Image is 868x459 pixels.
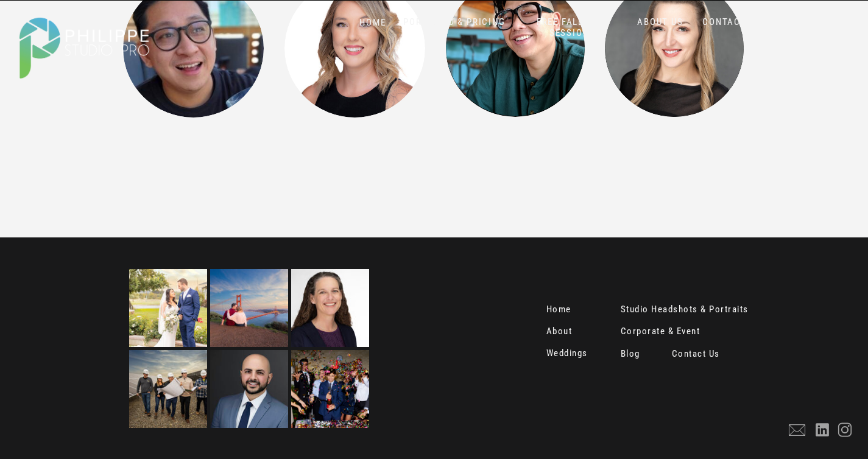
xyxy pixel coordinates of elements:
a: HOME [347,17,399,29]
a: CONTACT [700,16,750,28]
img: Professional Headshot Photograph Sacramento Studio [210,350,288,428]
a: About [546,326,576,338]
a: PORTFOLIO & PRICING [399,16,510,28]
a: Contact Us [672,349,723,361]
img: wedding sacramento photography studio photo [129,269,207,347]
a: Studio Headshots & Portraits [621,304,763,317]
a: Weddings [546,348,591,360]
img: sacramento event photographer celebration [291,350,369,428]
a: FREE FALL MINI SESSIONS [522,16,623,39]
a: Blog [621,349,672,361]
img: Golden Gate Bridge Engagement Photo [210,269,288,347]
a: BLOG [755,16,785,28]
a: Corporate & Event [621,326,708,338]
a: ABOUT US [635,16,686,28]
a: Home [546,304,576,317]
img: Sacramento Headshot White Background [291,269,369,347]
img: Sacramento Corporate Action Shot [129,350,207,428]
